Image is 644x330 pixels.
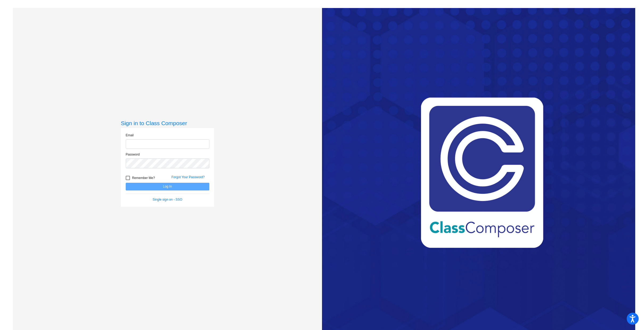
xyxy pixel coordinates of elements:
label: Password [126,152,140,157]
a: Forgot Your Password? [172,175,205,179]
button: Log In [126,183,209,190]
h3: Sign in to Class Composer [121,120,214,126]
label: Email [126,133,134,138]
span: Remember Me? [132,175,155,181]
a: Single sign on - SSO [153,198,182,201]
